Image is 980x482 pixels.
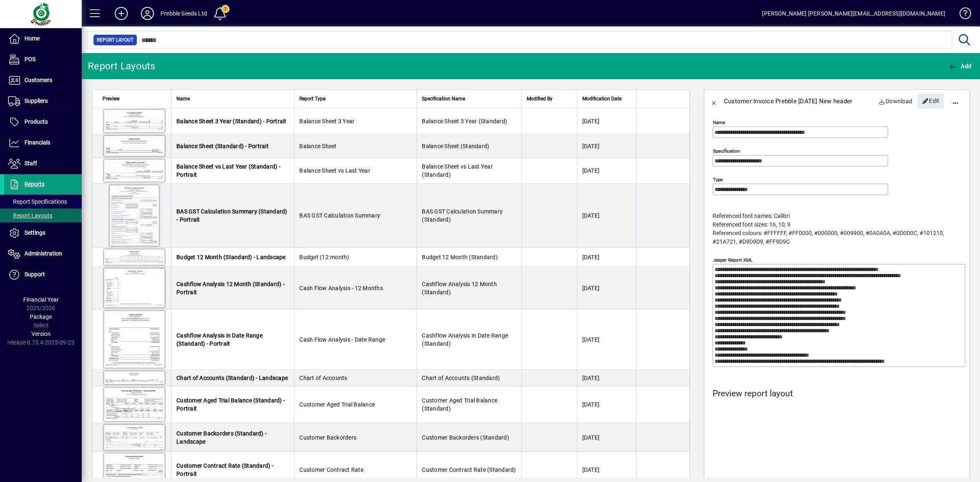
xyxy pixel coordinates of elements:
span: Staff [24,160,37,167]
span: Customer Backorders (Standard) - Landscape [176,430,267,445]
span: Balance Sheet 3 Year (Standard) [422,118,507,124]
span: Customer Contract Rate [299,466,363,473]
span: POS [24,56,36,62]
span: Package [30,313,52,320]
span: Financials [24,139,50,146]
span: Financial Year [23,296,59,303]
span: Budget 12 Month (Standard) - Landscape [176,254,286,260]
div: Report Type [299,94,412,103]
span: Customer Aged Trial Balance (Standard) [422,397,497,412]
div: Customer Invoice Prebble [DATE] New header [724,95,853,108]
button: More options [946,91,965,111]
span: Add [947,63,971,69]
span: Name [176,94,190,103]
span: Customer Backorders [299,434,356,441]
span: Modification Date [582,94,621,103]
td: [DATE] [577,158,636,184]
td: [DATE] [577,108,636,134]
span: Referenced font sizes: 16, 10, 9 [713,221,791,228]
span: Report Layout [97,36,134,44]
span: Products [24,118,48,125]
a: Staff [4,153,82,174]
span: Budget 12 Month (Standard) [422,254,498,260]
a: Administration [4,244,82,264]
span: BAS GST Calculation Summary [299,212,380,219]
div: Name [176,94,289,103]
span: Administration [24,250,62,257]
span: Report Type [299,94,325,103]
td: [DATE] [577,386,636,423]
span: Cashflow Analysis 12 Month (Standard) - Portrait [176,281,285,295]
span: Home [24,35,40,42]
span: Report Specifications [8,198,67,205]
mat-label: Specification [713,148,740,154]
span: Preview [102,94,120,103]
span: Customer Contract Rate (Standard) - Portrait [176,462,274,477]
a: Financials [4,133,82,153]
div: [PERSON_NAME] [PERSON_NAME][EMAIL_ADDRESS][DOMAIN_NAME] [762,7,945,20]
span: Reports [24,181,45,187]
td: [DATE] [577,134,636,158]
span: Chart of Accounts [299,375,347,381]
a: Settings [4,223,82,243]
span: Balance Sheet 3 Year (Standard) - Portrait [176,118,287,124]
span: BAS GST Calculation Summary (Standard) - Portrait [176,208,287,223]
span: Chart of Accounts (Standard) - Landscape [176,375,288,381]
button: Back [704,91,724,111]
a: Report Specifications [4,195,82,209]
span: Customers [24,77,52,83]
td: [DATE] [577,423,636,452]
span: Referenced colours: #FFFFFF, #FF0000, #000000, #009900, #0A0A0A, #0D0D0C, #101210, #21A721, #D9D9... [713,230,944,245]
a: Download [875,94,916,109]
span: Balance Sheet 3 Year [299,118,354,124]
a: Home [4,29,82,49]
td: [DATE] [577,184,636,248]
span: Budget (12 month) [299,254,349,260]
span: Cashflow Analysis 12 Month (Standard) [422,281,497,295]
a: Customers [4,70,82,91]
a: Suppliers [4,91,82,111]
span: Cash Flow Analysis - 12 Months [299,285,383,291]
span: Cashflow Analysis in Date Range (Standard) [422,332,508,347]
span: Balance Sheet vs Last Year [299,167,370,174]
button: Profile [134,6,160,21]
a: Products [4,112,82,132]
span: Balance Sheet vs Last Year (Standard) - Portrait [176,163,281,178]
div: Specification Name [422,94,517,103]
span: Edit [922,94,940,108]
span: Settings [24,229,45,236]
span: Balance Sheet (Standard) [422,143,489,149]
mat-label: Type [713,177,723,182]
a: Support [4,264,82,285]
span: Modified By [527,94,552,103]
div: Modification Date [582,94,631,103]
span: BAS GST Calculation Summary (Standard) [422,208,503,223]
td: [DATE] [577,370,636,386]
span: Referenced font names: Calibri [713,213,790,219]
span: Cash Flow Analysis - Date Range [299,336,385,343]
span: Report Layouts [8,212,52,219]
a: Knowledge Base [953,2,970,28]
div: Prebble Seeds Ltd [160,7,207,20]
span: Balance Sheet [299,143,336,149]
a: Report Layouts [4,209,82,222]
span: Version [31,331,51,337]
div: Report Layouts [88,60,156,73]
span: Customer Aged Trial Balance [299,401,375,408]
a: POS [4,49,82,70]
mat-label: Name [713,120,725,125]
button: Add [945,59,973,73]
td: [DATE] [577,248,636,267]
mat-label: Jasper Report XML [713,257,753,263]
span: Download [879,95,913,108]
span: Customer Contract Rate (Standard) [422,466,516,473]
td: [DATE] [577,309,636,370]
td: [DATE] [577,267,636,309]
span: Chart of Accounts (Standard) [422,375,500,381]
button: Add [108,6,134,21]
span: Customer Backorders (Standard) [422,434,509,441]
span: Suppliers [24,98,48,104]
span: Specification Name [422,94,465,103]
span: Support [24,271,45,278]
